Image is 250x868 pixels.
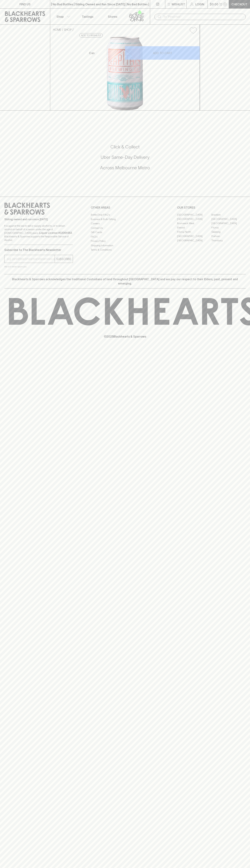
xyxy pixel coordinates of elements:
a: Contact Us [91,226,159,230]
h5: Click & Collect [4,144,246,150]
p: Sibling owned and run since [DATE] [4,218,73,221]
p: OUR STORES [177,205,246,210]
a: [GEOGRAPHIC_DATA] [177,234,211,238]
a: Elwood [177,225,211,230]
strong: Liquor License #32064953 [39,231,72,234]
p: $0.00 [210,2,218,6]
p: Login [195,2,204,6]
a: Stores [100,9,125,24]
a: Fitzroy North [177,230,211,234]
p: SUBSCRIBE [56,257,71,261]
a: Prahran [211,234,246,238]
a: Terms & Conditions [91,248,159,252]
p: Stores [108,14,117,19]
img: 19774.png [50,37,200,110]
h5: Uber Same-Day Delivery [4,154,246,160]
button: Add to wishlist [79,33,103,38]
button: Shop [50,9,75,24]
p: OTHER AREAS [91,205,159,210]
a: [GEOGRAPHIC_DATA] [177,238,211,243]
a: Brunswick West [177,221,211,225]
a: Gift Cards [91,230,159,235]
p: Tastings [82,14,93,19]
p: It is against the law to sell or supply alcohol to, or to obtain alcohol on behalf of a person un... [4,224,73,242]
a: Business & Bulk Gifting [91,217,159,221]
a: Careers [91,221,159,226]
div: Can [88,49,125,57]
button: Add to wishlist [188,26,198,35]
a: SHOP [64,28,72,31]
p: Blackhearts & Sparrows acknowledges the traditional Custodians of land throughout [GEOGRAPHIC_DAT... [7,277,243,286]
p: We will never spam you [4,265,73,268]
input: e.g. jane@blackheartsandsparrows.com.au [7,256,55,262]
p: Can [89,51,95,55]
button: SUBSCRIBE [55,255,73,263]
p: Shop [56,14,64,19]
h5: Across Melbourne Metro [4,165,246,171]
p: 0 [224,3,226,5]
p: FIND US [19,2,31,6]
p: Subscribe to The Blackhearts Newsletter [4,248,73,252]
a: Braddon [211,213,246,217]
a: HOME [53,28,61,31]
div: Call to action block [4,130,246,189]
a: [GEOGRAPHIC_DATA] [177,213,211,217]
a: [GEOGRAPHIC_DATA] [177,217,211,221]
a: Geelong [211,230,246,234]
a: Fitzroy [211,225,246,230]
a: Bottle Drop FAQ's [91,213,159,217]
a: Thornbury [211,238,246,243]
a: FAQ's [91,235,159,239]
a: Shipping Information [91,243,159,248]
a: [GEOGRAPHIC_DATA] [211,217,246,221]
p: Checkout [231,2,247,6]
p: Wishlist [172,2,185,6]
input: Try "Pinot noir" [163,14,243,20]
a: [GEOGRAPHIC_DATA] [211,221,246,225]
a: Privacy Policy [91,239,159,243]
a: Tastings [75,9,100,24]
